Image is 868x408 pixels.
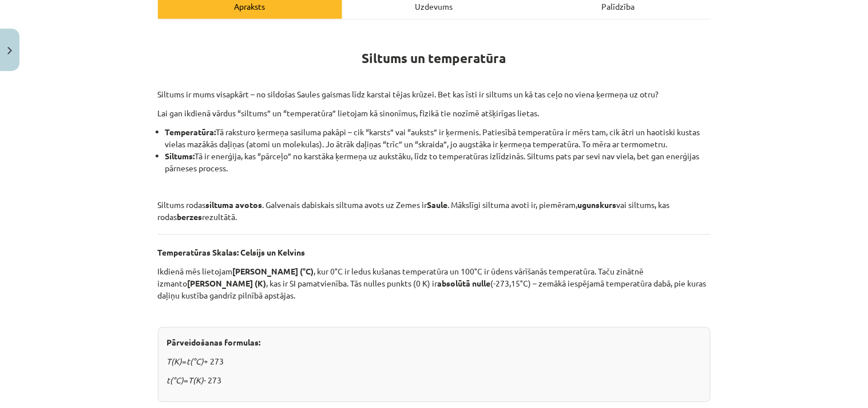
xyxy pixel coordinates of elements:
[158,107,711,119] p: Lai gan ikdienā vārdus “siltums” un “temperatūra” lietojam kā sinonīmus, fizikā tie nozīmē atšķir...
[427,199,448,210] b: Saule
[167,337,261,347] b: Pārveidošanas formulas:
[167,355,701,367] p: = + 273
[187,356,204,366] em: t(°C)
[158,199,711,223] p: Siltums rodas . Galvenais dabiskais siltuma avots uz Zemes ir . Mākslīgi siltuma avoti ir, piemēr...
[7,47,12,54] img: icon-close-lesson-0947bae3869378f0d4975bcd49f059093ad1ed9edebbc8119c70593378902aed.svg
[188,278,267,288] b: [PERSON_NAME] (K)
[158,265,711,301] p: Ikdienā mēs lietojam , kur 0°C ir ledus kušanas temperatūra un 100°C ir ūdens vārīšanās temperatū...
[167,356,183,366] em: T(K)
[158,88,711,100] p: Siltums ir mums visapkārt – no sildošas Saules gaismas līdz karstai tējas krūzei. Bet kas īsti ir...
[165,151,195,161] b: Siltums:
[189,375,204,385] em: T(K)
[167,375,184,385] em: t(°C)
[578,199,617,210] b: ugunskurs
[165,127,216,137] b: Temperatūra:
[233,266,314,276] b: [PERSON_NAME] (°C)
[165,150,711,174] li: Tā ir enerģija, kas “pārceļo” no karstāka ķermeņa uz aukstāku, līdz to temperatūras izlīdzinās. S...
[158,247,306,257] b: Temperatūras Skalas: Celsijs un Kelvins
[438,278,491,288] b: absolūtā nulle
[206,199,263,210] b: siltuma avotos
[177,211,203,222] b: berzes
[167,374,701,386] p: = - 273
[165,126,711,150] li: Tā raksturo ķermeņa sasiluma pakāpi – cik “karsts” vai “auksts” ir ķermenis. Patiesībā temperatūr...
[362,50,506,66] strong: Siltums un temperatūra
